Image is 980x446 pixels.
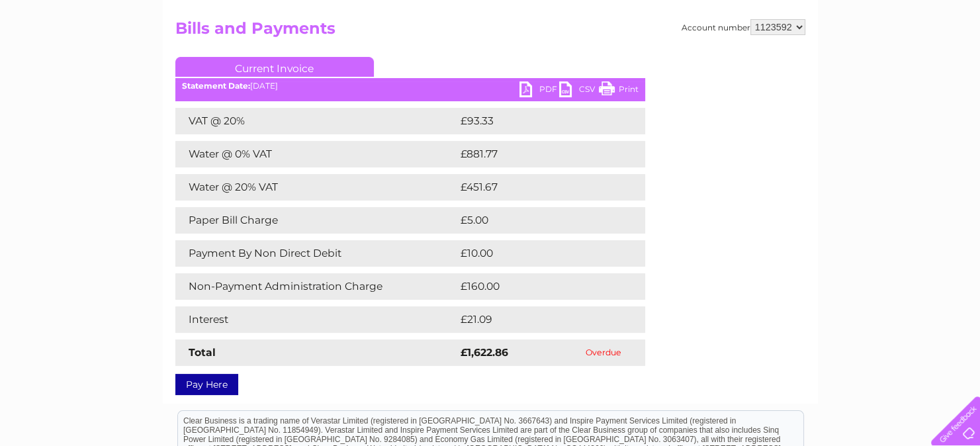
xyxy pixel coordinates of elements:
a: CSV [559,81,599,101]
td: Overdue [562,339,645,366]
img: logo.png [34,34,102,75]
td: £451.67 [457,174,621,201]
td: £881.77 [457,141,621,167]
a: Energy [780,56,809,66]
a: Blog [865,56,884,66]
a: Water [747,56,772,66]
a: Telecoms [817,56,857,66]
td: £5.00 [457,207,615,234]
strong: £1,622.86 [461,346,508,359]
td: £21.09 [457,306,617,333]
td: Water @ 0% VAT [175,141,457,167]
td: Water @ 20% VAT [175,174,457,201]
td: Payment By Non Direct Debit [175,240,457,267]
td: £93.33 [457,108,618,134]
div: Account number [682,19,805,35]
td: £10.00 [457,240,618,267]
td: £160.00 [457,273,621,300]
b: Statement Date: [182,81,250,91]
td: Non-Payment Administration Charge [175,273,457,300]
td: Interest [175,306,457,333]
a: 0333 014 3131 [731,7,822,23]
div: Clear Business is a trading name of Verastar Limited (registered in [GEOGRAPHIC_DATA] No. 3667643... [178,7,803,64]
td: Paper Bill Charge [175,207,457,234]
a: Contact [892,56,924,66]
div: [DATE] [175,81,645,91]
td: VAT @ 20% [175,108,457,134]
a: Log out [936,56,967,66]
strong: Total [189,346,216,359]
h2: Bills and Payments [175,19,805,44]
a: Print [599,81,639,101]
a: PDF [519,81,559,101]
a: Pay Here [175,374,238,395]
a: Current Invoice [175,57,374,77]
